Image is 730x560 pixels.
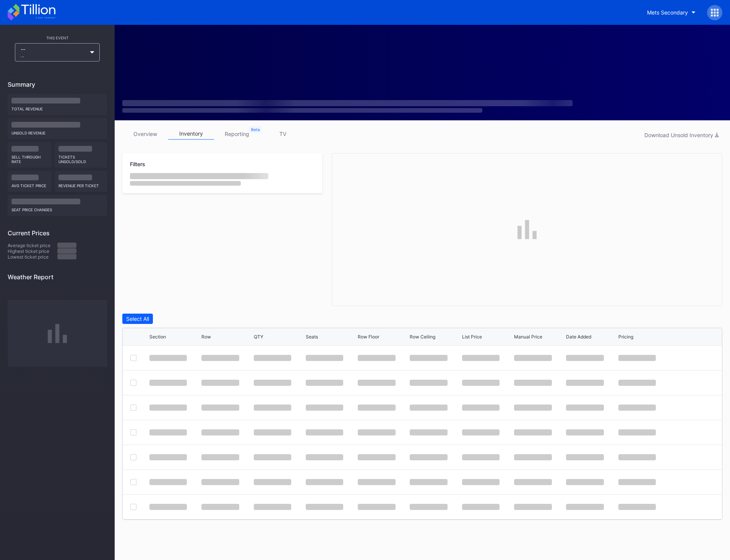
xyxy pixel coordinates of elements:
[8,81,107,88] div: Summary
[21,54,86,59] div: --
[254,334,263,340] div: QTY
[514,334,542,340] div: Manual Price
[641,5,701,19] button: Mets Secondary
[462,334,482,340] div: List Price
[260,128,306,140] a: TV
[566,334,591,340] div: Date Added
[8,229,107,237] div: Current Prices
[168,128,214,140] a: inventory
[58,152,104,164] div: Tickets Unsold/Sold
[201,334,211,340] div: Row
[11,180,48,188] div: Avg ticket price
[8,273,107,281] div: Weather Report
[410,334,435,340] div: Row Ceiling
[122,314,153,324] button: Select All
[11,104,103,111] div: Total Revenue
[149,334,166,340] div: Section
[8,243,57,248] div: Average ticket price
[11,152,48,164] div: Sell Through Rate
[8,248,57,254] div: Highest ticket price
[21,46,86,59] div: --
[618,334,633,340] div: Pricing
[647,9,688,16] div: Mets Secondary
[306,334,318,340] div: Seats
[8,36,107,40] div: This Event
[126,316,149,322] div: Select All
[130,161,315,167] div: Filters
[11,204,103,212] div: seat price changes
[214,128,260,140] a: reporting
[641,130,722,140] button: Download Unsold Inventory
[58,180,104,188] div: Revenue per ticket
[644,132,719,138] div: Download Unsold Inventory
[122,128,168,140] a: overview
[11,128,103,135] div: Unsold Revenue
[358,334,379,340] div: Row Floor
[8,254,57,260] div: Lowest ticket price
